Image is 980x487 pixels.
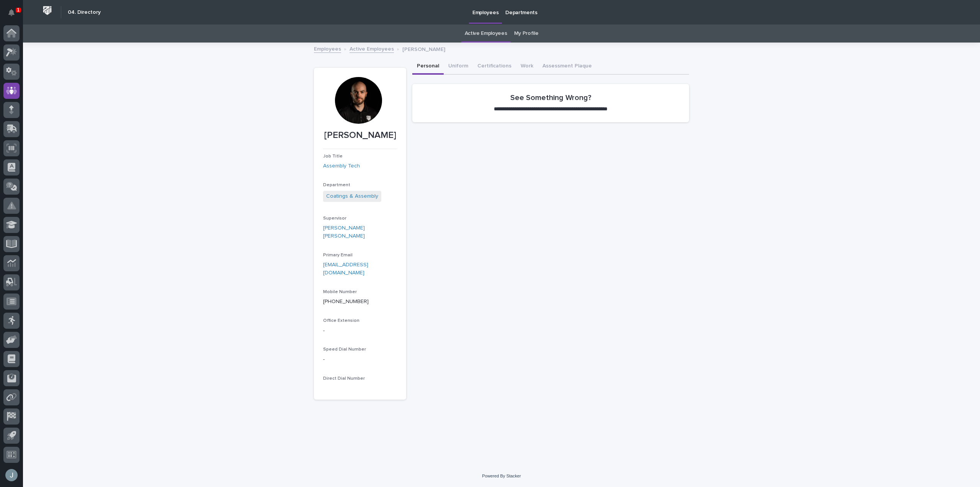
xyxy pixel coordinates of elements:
h2: 04. Directory [68,9,101,16]
a: Assembly Tech [323,162,360,170]
h2: See Something Wrong? [510,93,591,102]
p: 1 [17,7,20,13]
span: Mobile Number [323,290,357,294]
span: Department [323,183,350,187]
p: - [323,327,397,335]
button: Notifications [3,5,20,21]
span: Direct Dial Number [323,376,365,381]
span: Job Title [323,154,343,159]
button: Uniform [444,59,473,75]
a: [PERSON_NAME] [PERSON_NAME] [323,224,397,240]
a: [PHONE_NUMBER] [323,299,369,304]
img: Workspace Logo [40,3,54,18]
button: Assessment Plaque [538,59,596,75]
p: - [323,356,397,364]
p: [PERSON_NAME] [402,44,445,53]
span: Supervisor [323,216,346,221]
button: Personal [412,59,444,75]
a: Coatings & Assembly [326,192,378,200]
span: Primary Email [323,253,353,257]
button: users-avatar [3,467,20,483]
a: Powered By Stacker [482,474,521,478]
span: Speed Dial Number [323,347,366,352]
a: Employees [314,44,341,53]
div: Notifications1 [10,9,20,21]
a: [EMAIL_ADDRESS][DOMAIN_NAME] [323,262,368,275]
a: Active Employees [465,25,507,43]
a: My Profile [514,25,539,43]
span: Office Extension [323,318,359,323]
p: [PERSON_NAME] [323,130,397,141]
a: Active Employees [350,44,394,53]
button: Certifications [473,59,516,75]
button: Work [516,59,538,75]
